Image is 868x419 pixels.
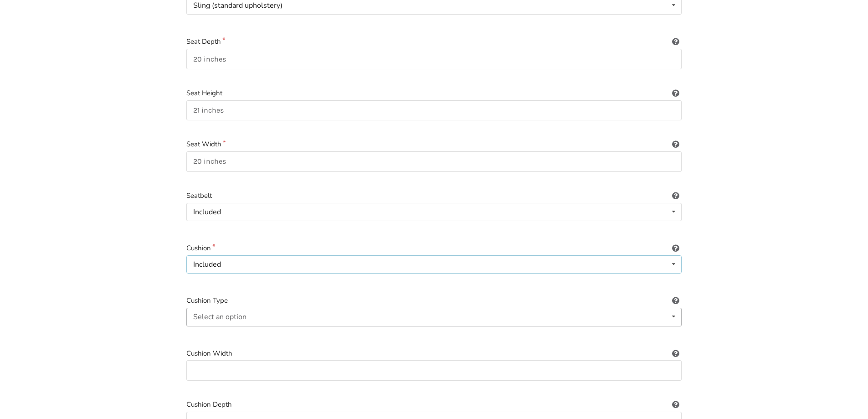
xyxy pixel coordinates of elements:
label: Seat Depth [186,36,682,47]
label: Cushion [186,243,682,253]
div: Included [193,208,221,216]
label: Seat Width [186,139,682,150]
label: Cushion Width [186,348,682,359]
div: Select an option [193,313,247,321]
div: Sling (standard upholstery) [193,2,282,9]
div: Included [193,261,221,268]
label: Seat Height [186,88,682,98]
label: Cushion Depth [186,399,682,410]
label: Seatbelt [186,191,682,201]
label: Cushion Type [186,295,682,306]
